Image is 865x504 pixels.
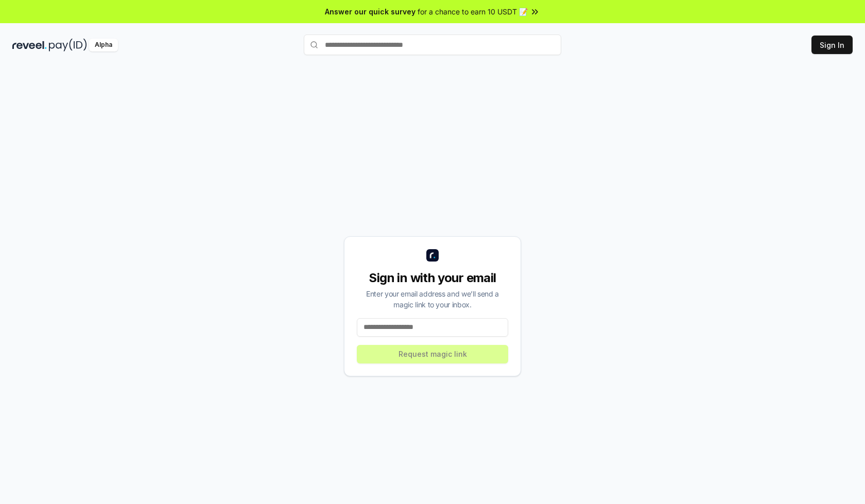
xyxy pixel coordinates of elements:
[357,270,508,286] div: Sign in with your email
[325,6,416,17] span: Answer our quick survey
[49,39,87,51] img: pay_id
[357,288,508,310] div: Enter your email address and we’ll send a magic link to your inbox.
[12,39,47,51] img: reveel_dark
[418,6,528,17] span: for a chance to earn 10 USDT 📝
[89,39,118,51] div: Alpha
[811,36,853,54] button: Sign In
[426,249,439,262] img: logo_small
